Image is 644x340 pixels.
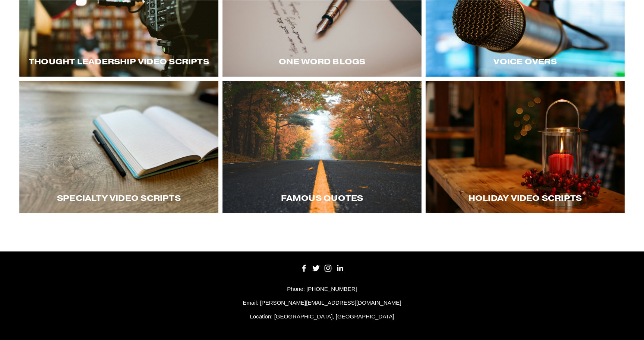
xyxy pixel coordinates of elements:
a: Instagram [324,264,332,272]
span: Voice Overs [493,57,556,67]
span: One word blogs [279,57,366,67]
span: Famous Quotes [281,193,363,203]
p: Email: [PERSON_NAME][EMAIL_ADDRESS][DOMAIN_NAME] [19,298,625,307]
p: Phone: [PHONE_NUMBER] [19,285,625,294]
span: Specialty Video Scripts [57,193,181,203]
p: Location: [GEOGRAPHIC_DATA], [GEOGRAPHIC_DATA] [19,312,625,321]
a: Twitter [312,264,320,272]
span: Holiday Video Scripts [468,193,582,203]
span: Thought LEadership Video Scripts [29,57,209,67]
a: LinkedIn [336,264,344,272]
a: Facebook [300,264,308,272]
